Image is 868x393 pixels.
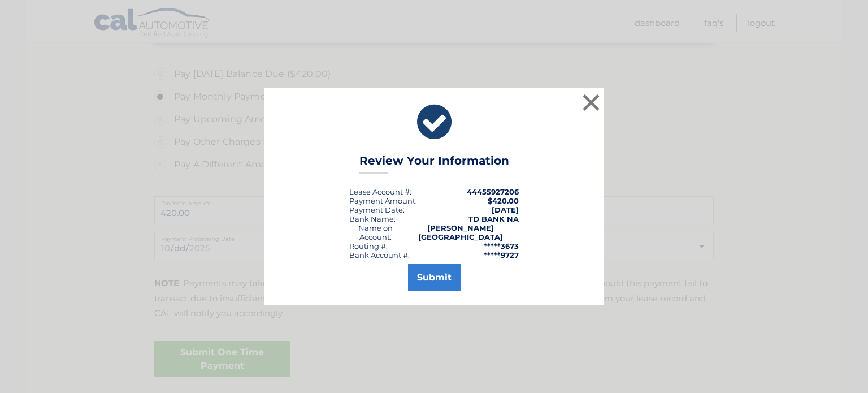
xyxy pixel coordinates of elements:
span: $420.00 [488,196,519,205]
strong: TD BANK NA [468,214,519,223]
div: Payment Amount: [349,196,417,205]
button: × [580,91,602,114]
div: Routing #: [349,241,388,251]
div: Bank Account #: [349,251,410,260]
span: [DATE] [492,205,519,214]
button: Submit [408,264,461,291]
div: : [349,205,405,214]
strong: [PERSON_NAME][GEOGRAPHIC_DATA] [418,223,503,241]
div: Lease Account #: [349,187,411,196]
div: Bank Name: [349,214,396,223]
div: Name on Account: [349,223,402,241]
strong: 44455927206 [467,187,519,196]
span: Payment Date [349,205,403,214]
h3: Review Your Information [359,154,509,174]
